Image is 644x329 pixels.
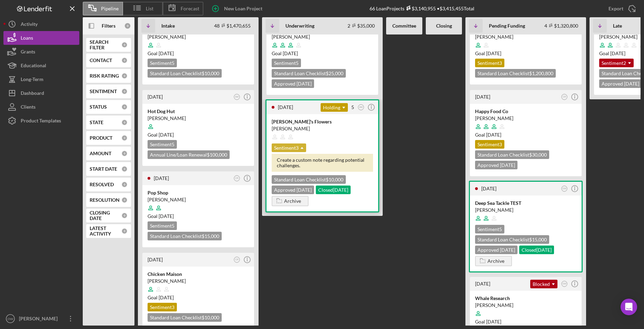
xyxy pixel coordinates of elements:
[562,282,566,285] text: OW
[475,140,504,149] div: Sentiment 3
[3,86,79,100] button: Dashboard
[102,23,115,29] b: Filters
[90,166,117,172] b: START DATE
[272,125,373,132] div: [PERSON_NAME]
[90,210,121,221] b: CLOSING DATE
[475,302,576,309] div: [PERSON_NAME]
[469,181,583,272] a: [DATE]OWDeep Sea Tackle TEST[PERSON_NAME]Sentiment5Standard Loan Checklist$15,000Approved [DATE]C...
[121,119,128,126] div: 0
[21,31,33,47] div: Loans
[475,33,576,40] div: [PERSON_NAME]
[121,104,128,110] div: 0
[272,196,309,206] button: Archive
[224,2,262,16] div: New Loan Project
[148,232,222,240] div: Standard Loan Checklist $15,000
[90,135,112,141] b: PRODUCT
[475,256,512,266] button: Archive
[148,257,163,262] time: 2025-07-25 16:47
[148,108,249,115] div: Hot Dog Hut
[21,59,46,74] div: Educational
[481,186,496,191] time: 2025-02-07 21:28
[121,181,128,188] div: 0
[544,23,578,29] div: 4 $1,320,800
[21,114,61,129] div: Product Templates
[214,23,251,29] div: 48 $1,470,655
[90,151,111,156] b: AMOUNT
[475,246,517,254] div: Approved [DATE]
[146,6,153,11] span: List
[599,50,625,56] span: Goal
[608,2,623,16] div: Export
[235,258,239,261] text: CR
[475,69,556,78] div: Standard Loan Checklist $1,200,800
[148,140,177,149] div: Sentiment 5
[3,100,79,114] button: Clients
[486,132,501,138] time: 05/15/2025
[121,197,128,203] div: 0
[148,189,249,196] div: Pop Shop
[475,207,576,213] div: [PERSON_NAME]
[475,50,501,56] span: Goal
[148,94,163,100] time: 2025-08-04 20:20
[621,299,637,315] div: Open Intercom Messenger
[469,8,583,86] a: [DATE][PERSON_NAME] Windows[PERSON_NAME]Goal [DATE]Sentiment3Standard Loan Checklist$1,200,800
[232,92,242,102] button: AW
[8,317,13,321] text: OW
[560,184,569,193] button: OW
[530,280,557,288] div: Blocked
[148,50,174,56] span: Goal
[121,166,128,172] div: 0
[3,312,79,326] button: OW[PERSON_NAME]
[121,212,128,219] div: 0
[3,17,79,31] button: Activity
[475,161,517,169] div: Approved [DATE]
[475,235,549,244] div: Standard Loan Checklist $15,000
[141,8,255,86] a: [DATE]Candy Cane Shop[PERSON_NAME]Goal [DATE]Sentiment5Standard Loan Checklist$10,000
[148,132,174,138] span: Goal
[487,256,504,266] div: Archive
[159,213,174,219] time: 09/08/2025
[560,279,569,289] button: OW
[232,255,242,265] button: CR
[121,150,128,157] div: 0
[21,100,36,116] div: Clients
[613,23,622,29] b: Late
[272,33,373,40] div: [PERSON_NAME]
[90,73,119,79] b: RISK RATING
[469,89,583,177] a: [DATE]CRHappy Food Co[PERSON_NAME]Goal [DATE]Sentiment3Standard Loan Checklist$30,000Approved [DATE]
[141,89,255,167] a: [DATE]AWHot Dog Hut[PERSON_NAME]Goal [DATE]Sentiment5Annual Line/Loan Renewal$100,000
[475,225,504,233] div: Sentiment 5
[148,221,177,230] div: Sentiment 5
[404,6,436,11] div: $3,140,955
[21,45,35,60] div: Grants
[475,108,576,115] div: Happy Food Co
[348,23,375,29] div: 2 $35,000
[272,154,373,172] div: Create a custom note regarding potential challenges.
[159,132,174,138] time: 10/03/2025
[181,6,199,11] span: Forecast
[599,59,634,67] div: Sentiment 2
[272,118,373,125] div: [PERSON_NAME]'s Flowers
[560,92,569,102] button: CR
[3,114,79,128] button: Product Templates
[90,226,121,237] b: LATEST ACTIVITY
[3,31,79,45] a: Loans
[370,6,474,11] div: 66 Loan Projects • $3,415,455 Total
[121,88,128,94] div: 0
[272,143,306,152] div: Sentiment 3
[475,150,549,159] div: Standard Loan Checklist $30,000
[232,174,242,183] button: CR
[272,175,346,184] div: Standard Loan Checklist $10,000
[148,115,249,122] div: [PERSON_NAME]
[272,186,314,194] div: Approved [DATE]
[599,79,642,88] div: Approved [DATE]
[475,319,501,325] span: Goal
[602,2,641,16] button: Export
[351,104,354,110] div: 5
[148,271,249,278] div: Chicken Maison
[265,99,379,212] a: [DATE]Holding5AWWaiting on business plan. Working with SBDC on it. Should be 2 more weeks.[PERSON...
[3,72,79,86] button: Long-Term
